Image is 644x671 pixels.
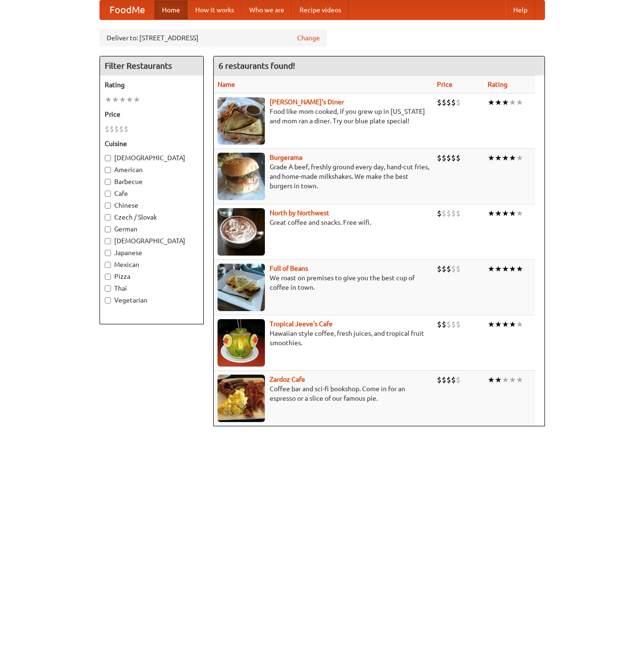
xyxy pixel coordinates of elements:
[242,0,292,19] a: Who we are
[292,0,349,19] a: Recipe videos
[451,319,456,330] li: $
[270,320,333,328] b: Tropical Jeeve's Cafe
[105,226,111,232] input: German
[516,319,523,330] li: ★
[154,0,188,19] a: Home
[114,124,119,134] li: $
[442,264,446,274] li: $
[502,319,509,330] li: ★
[105,262,111,268] input: Mexican
[270,209,329,217] b: North by Northwest
[442,375,446,385] li: $
[105,224,199,234] label: German
[105,297,111,303] input: Vegetarian
[105,248,199,257] label: Japanese
[133,94,140,105] li: ★
[442,319,446,330] li: $
[456,153,461,163] li: $
[218,153,265,200] img: burgerama.jpg
[105,155,111,161] input: [DEMOGRAPHIC_DATA]
[502,375,509,385] li: ★
[124,124,128,134] li: $
[446,319,451,330] li: $
[105,80,199,90] h5: Rating
[442,153,446,163] li: $
[516,264,523,274] li: ★
[105,212,199,222] label: Czech / Slovak
[105,284,199,293] label: Thai
[509,208,516,219] li: ★
[270,98,344,106] b: [PERSON_NAME]'s Diner
[488,264,495,274] li: ★
[270,154,302,161] a: Burgerama
[451,264,456,274] li: $
[105,165,199,175] label: American
[442,97,446,108] li: $
[446,153,451,163] li: $
[218,264,265,311] img: beans.jpg
[105,191,111,197] input: Cafe
[509,375,516,385] li: ★
[488,208,495,219] li: ★
[218,218,429,227] p: Great coffee and snacks. Free wifi.
[509,97,516,108] li: ★
[437,319,442,330] li: $
[502,264,509,274] li: ★
[437,375,442,385] li: $
[495,319,502,330] li: ★
[451,375,456,385] li: $
[105,110,199,119] h5: Price
[516,375,523,385] li: ★
[105,94,112,105] li: ★
[495,97,502,108] li: ★
[495,208,502,219] li: ★
[437,97,442,108] li: $
[105,295,199,305] label: Vegetarian
[218,81,235,88] a: Name
[495,264,502,274] li: ★
[218,273,429,292] p: We roast on premises to give you the best cup of coffee in town.
[509,319,516,330] li: ★
[105,124,109,134] li: $
[502,97,509,108] li: ★
[446,97,451,108] li: $
[456,264,461,274] li: $
[105,285,111,292] input: Thai
[105,260,199,269] label: Mexican
[270,376,305,383] b: Zardoz Cafe
[456,319,461,330] li: $
[126,94,133,105] li: ★
[488,153,495,163] li: ★
[100,56,203,75] h4: Filter Restaurants
[105,167,111,173] input: American
[218,375,265,422] img: zardoz.jpg
[446,264,451,274] li: $
[437,153,442,163] li: $
[270,265,308,272] b: Full of Beans
[218,97,265,145] img: sallys.jpg
[218,329,429,348] p: Hawaiian style coffee, fresh juices, and tropical fruit smoothies.
[297,33,320,43] a: Change
[495,375,502,385] li: ★
[495,153,502,163] li: ★
[105,214,111,221] input: Czech / Slovak
[105,272,199,281] label: Pizza
[105,202,111,209] input: Chinese
[456,208,461,219] li: $
[109,124,114,134] li: $
[105,201,199,210] label: Chinese
[105,177,199,186] label: Barbecue
[442,208,446,219] li: $
[105,250,111,256] input: Japanese
[451,208,456,219] li: $
[105,274,111,280] input: Pizza
[456,375,461,385] li: $
[488,375,495,385] li: ★
[451,153,456,163] li: $
[218,162,429,191] p: Grade A beef, freshly ground every day, hand-cut fries, and home-made milkshakes. We make the bes...
[188,0,242,19] a: How it works
[218,107,429,126] p: Food like mom cooked, if you grew up in [US_STATE] and mom ran a diner. Try our blue plate special!
[506,0,535,19] a: Help
[488,97,495,108] li: ★
[446,375,451,385] li: $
